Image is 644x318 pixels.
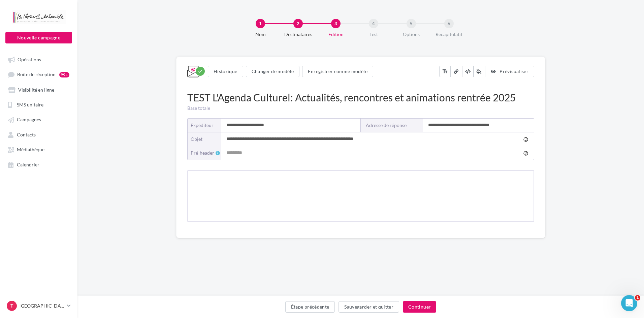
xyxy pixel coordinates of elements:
span: Contacts [17,132,36,137]
span: Médiathèque [17,147,44,153]
a: Boîte de réception99+ [4,68,73,81]
iframe: Intercom live chat [621,295,637,311]
button: Sauvegarder et quitter [339,301,399,313]
div: objet [191,136,216,142]
div: Récapitulatif [427,31,471,38]
button: Historique [208,66,243,77]
div: Test [352,31,395,38]
span: Visibilité en ligne [18,87,54,93]
span: Prévisualiser [500,68,528,74]
div: Base totale [187,105,534,112]
a: Médiathèque [4,143,73,155]
button: Prévisualiser [485,66,534,77]
i: tag_faces [523,137,528,142]
div: Edition [314,31,357,38]
span: T [10,303,13,309]
div: Destinataires [277,31,320,38]
button: Nouvelle campagne [5,32,72,43]
i: text_fields [442,68,448,75]
a: T [GEOGRAPHIC_DATA] [5,299,72,312]
div: Modifications enregistrées [196,67,205,76]
span: Opérations [18,57,41,62]
div: 5 [407,19,416,28]
span: Calendrier [17,162,39,167]
label: Adresse de réponse [361,119,423,132]
a: Opérations [4,53,73,65]
div: Pré-header [191,150,221,156]
span: Campagnes [17,117,41,123]
button: Changer de modèle [246,66,300,77]
div: 4 [369,19,378,28]
div: 6 [444,19,454,28]
iframe: Something wrong... [187,170,534,222]
div: 1 [256,19,265,28]
button: Continuer [403,301,436,313]
i: tag_faces [523,151,528,156]
div: 3 [331,19,341,28]
span: 1 [635,295,640,300]
div: TEST L'Agenda Culturel: Actualités, rencontres et animations rentrée 2025 [187,90,534,105]
div: 99+ [59,72,69,77]
a: Visibilité en ligne [4,84,73,96]
button: Enregistrer comme modèle [302,66,373,77]
div: 2 [293,19,303,28]
span: SMS unitaire [17,102,43,107]
button: text_fields [439,66,451,77]
div: Expéditeur [191,122,216,129]
a: SMS unitaire [4,98,73,110]
a: Calendrier [4,158,73,170]
button: Étape précédente [285,301,335,313]
a: Campagnes [4,113,73,125]
i: check [198,69,203,74]
div: Nom [239,31,282,38]
div: Options [390,31,433,38]
button: tag_faces [518,146,534,160]
a: Contacts [4,128,73,140]
button: tag_faces [518,132,534,146]
p: [GEOGRAPHIC_DATA] [20,303,64,309]
span: Boîte de réception [17,72,56,77]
